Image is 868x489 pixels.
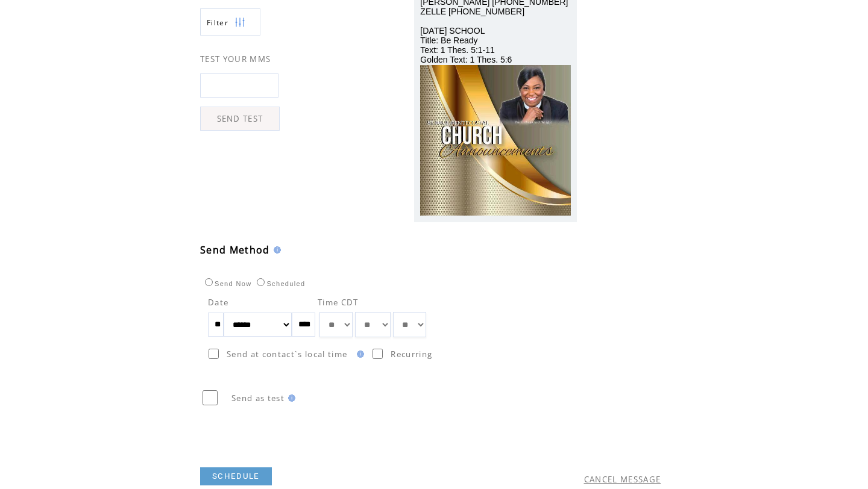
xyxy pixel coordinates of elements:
[231,393,285,403] span: Send as test
[200,54,271,64] span: TEST YOUR MMS
[200,243,270,257] span: Send Method
[208,297,228,308] span: Date
[202,280,251,287] label: Send Now
[270,246,281,254] img: help.gif
[391,349,432,360] span: Recurring
[234,9,245,36] img: filters.png
[205,278,213,286] input: Send Now
[318,297,359,308] span: Time CDT
[285,394,295,402] img: help.gif
[254,280,305,287] label: Scheduled
[227,349,347,360] span: Send at contact`s local time
[257,278,265,286] input: Scheduled
[200,107,280,131] a: SEND TEST
[200,467,272,485] a: SCHEDULE
[200,8,260,36] a: Filter
[207,17,228,28] span: Show filters
[584,474,661,485] a: CANCEL MESSAGE
[353,350,364,358] img: help.gif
